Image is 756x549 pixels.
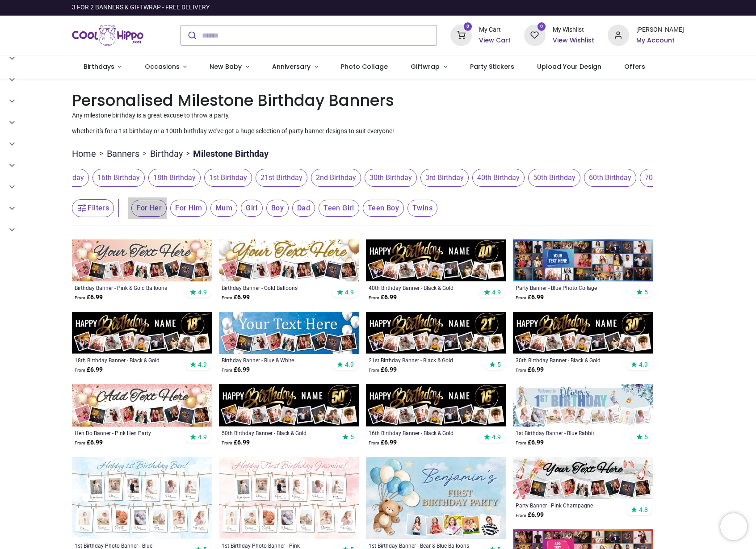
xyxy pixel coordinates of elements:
[516,513,526,518] span: From
[210,200,237,217] span: Mum
[75,542,182,549] div: 1st Birthday Photo Banner - Blue
[96,149,107,158] span: >
[204,169,252,187] span: 1st Birthday
[219,239,359,281] img: Personalised Happy Birthday Banner - Gold Balloons - 9 Photo Upload
[75,365,103,374] strong: £ 6.99
[516,429,623,436] div: 1st Birthday Banner - Blue Rabbit
[366,384,506,426] img: Personalised Happy 16th Birthday Banner - Black & Gold - Custom Name & 9 Photo Upload
[222,368,232,373] span: From
[72,312,212,354] img: Personalised Happy 18th Birthday Banner - Black & Gold - Custom Name & 9 Photo Upload
[369,429,476,436] a: 16th Birthday Banner - Black & Gold
[84,62,114,71] span: Birthdays
[464,22,472,31] sup: 0
[417,169,469,187] button: 3rd Birthday
[513,457,653,499] img: Personalised Party Banner - Pink Champagne - 9 Photo Upload & Custom Text
[407,200,437,217] span: Twins
[75,429,182,436] a: Hen Do Banner - Pink Hen Party
[369,368,379,373] span: From
[369,284,476,291] a: 40th Birthday Banner - Black & Gold
[72,23,143,48] a: Logo of Cool Hippo
[636,25,684,34] div: [PERSON_NAME]
[366,239,506,281] img: Personalised Happy 40th Birthday Banner - Black & Gold - Custom Name & 9 Photo Upload
[516,284,623,291] div: Party Banner - Blue Photo Collage
[525,169,580,187] button: 50th Birthday
[222,542,329,549] div: 1st Birthday Photo Banner - Pink
[497,360,501,369] span: 5
[553,25,594,34] div: My Wishlist
[75,284,182,291] a: Birthday Banner - Pink & Gold Balloons
[584,169,636,187] span: 60th Birthday
[516,356,623,364] div: 30th Birthday Banner - Black & Gold
[479,25,511,34] div: My Cart
[369,365,397,374] strong: £ 6.99
[369,356,476,364] a: 21st Birthday Banner - Black & Gold
[307,169,361,187] button: 2nd Birthday
[528,169,580,187] span: 50th Birthday
[75,368,85,373] span: From
[469,169,525,187] button: 40th Birthday
[72,239,212,281] img: Personalised Happy Birthday Banner - Pink & Gold Balloons - 9 Photo Upload
[72,384,212,426] img: Personalised Hen Do Banner - Pink Hen Party - 9 Photo Upload
[636,36,684,45] h6: My Account
[198,360,207,369] span: 4.9
[640,169,692,187] span: 70th Birthday
[361,169,417,187] button: 30th Birthday
[266,200,289,217] span: Boy
[222,295,232,300] span: From
[72,127,684,136] p: whether it's for a 1st birthday or a 100th birthday we've got a huge selection of party banner de...
[183,147,269,160] li: Milestone Birthday
[636,169,692,187] button: 70th Birthday
[139,149,150,158] span: >
[256,169,307,187] span: 21st Birthday
[345,288,354,296] span: 4.9
[75,356,182,364] div: 18th Birthday Banner - Black & Gold
[513,239,653,281] img: Personalised Party Banner - Blue Photo Collage - Custom Text & 30 Photo Upload
[470,62,514,71] span: Party Stickers
[319,200,359,217] span: Teen Girl
[516,293,544,302] strong: £ 6.99
[492,433,501,441] span: 4.9
[537,62,601,71] span: Upload Your Design
[222,356,329,364] a: Birthday Banner - Blue & White
[92,169,145,187] span: 16th Birthday
[350,433,354,441] span: 5
[369,295,379,300] span: From
[75,293,103,302] strong: £ 6.99
[644,288,648,296] span: 5
[516,511,544,520] strong: £ 6.99
[89,169,145,187] button: 16th Birthday
[516,502,623,509] div: Party Banner - Pink Champagne
[75,438,103,447] strong: £ 6.99
[145,169,201,187] button: 18th Birthday
[183,149,193,158] span: >
[222,284,329,291] a: Birthday Banner - Gold Balloons
[644,433,648,441] span: 5
[639,506,648,514] span: 4.8
[72,55,133,79] a: Birthdays
[516,368,526,373] span: From
[450,31,472,38] a: 0
[222,429,329,436] a: 50th Birthday Banner - Black & Gold
[198,288,207,296] span: 4.9
[219,312,359,354] img: Personalised Happy Birthday Banner - Blue & White - 9 Photo Upload
[624,62,645,71] span: Offers
[369,293,397,302] strong: £ 6.99
[345,360,354,369] span: 4.9
[72,199,114,217] button: Filters
[145,62,180,71] span: Occasions
[516,365,544,374] strong: £ 6.99
[252,169,307,187] button: 21st Birthday
[222,440,232,445] span: From
[198,433,207,441] span: 4.9
[580,169,636,187] button: 60th Birthday
[311,169,361,187] span: 2nd Birthday
[181,25,202,45] button: Submit
[72,23,143,48] img: Cool Hippo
